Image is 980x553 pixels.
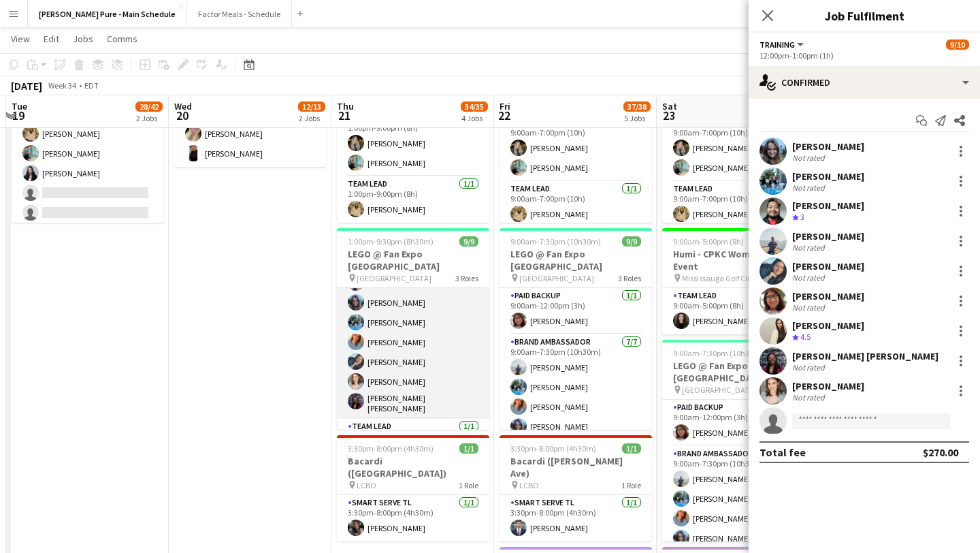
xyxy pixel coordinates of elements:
[337,110,489,176] app-card-role: Brand Ambassador2/21:00pm-9:00pm (8h)[PERSON_NAME][PERSON_NAME]
[662,228,815,334] app-job-card: 9:00am-5:00pm (8h)1/1Humi - CPKC Women's Golf Event Mississauga Golf Club1 RoleTeam Lead1/19:00am...
[38,30,65,48] a: Edit
[792,380,864,392] div: [PERSON_NAME]
[662,340,815,541] app-job-card: 9:00am-7:30pm (10h30m)9/9LEGO @ Fan Expo [GEOGRAPHIC_DATA] [GEOGRAPHIC_DATA]3 RolesPaid Backup1/1...
[500,181,652,227] app-card-role: Team Lead1/19:00am-7:00pm (10h)[PERSON_NAME]
[624,113,650,123] div: 5 Jobs
[662,400,815,446] app-card-role: Paid Backup1/19:00am-12:00pm (3h)[PERSON_NAME]
[73,33,93,45] span: Jobs
[749,66,980,99] div: Confirmed
[497,108,510,123] span: 22
[135,101,163,112] span: 28/42
[792,302,828,313] div: Not rated
[5,30,35,48] a: View
[337,455,489,479] h3: Bacardi ([GEOGRAPHIC_DATA])
[800,212,804,222] span: 3
[500,435,652,541] app-job-card: 3:30pm-8:00pm (4h30m)1/1Bacardi ([PERSON_NAME] Ave) LCBO1 RoleSmart Serve TL1/13:30pm-8:00pm (4h3...
[299,113,325,123] div: 2 Jobs
[923,445,958,459] div: $270.00
[759,39,806,50] button: Training
[11,79,42,93] div: [DATE]
[500,228,652,430] app-job-card: 9:00am-7:30pm (10h30m)9/9LEGO @ Fan Expo [GEOGRAPHIC_DATA] [GEOGRAPHIC_DATA]3 RolesPaid Backup1/1...
[792,230,864,242] div: [PERSON_NAME]
[337,100,354,112] span: Thu
[682,385,757,395] span: [GEOGRAPHIC_DATA]
[500,334,652,503] app-card-role: Brand Ambassador7/79:00am-7:30pm (10h30m)[PERSON_NAME][PERSON_NAME][PERSON_NAME][PERSON_NAME]
[759,445,806,459] div: Total fee
[174,100,192,112] span: Wed
[792,153,828,163] div: Not rated
[461,101,488,112] span: 34/35
[459,480,478,490] span: 1 Role
[673,236,744,247] span: 9:00am-5:00pm (8h)
[500,100,510,112] span: Fri
[792,183,828,193] div: Not rated
[337,419,489,465] app-card-role: Team Lead1/1
[662,115,815,181] app-card-role: Brand Ambassador2/29:00am-7:00pm (10h)[PERSON_NAME][PERSON_NAME]
[662,360,815,384] h3: LEGO @ Fan Expo [GEOGRAPHIC_DATA]
[662,100,677,112] span: Sat
[792,272,828,283] div: Not rated
[298,101,325,112] span: 12/13
[11,33,30,45] span: View
[101,30,143,48] a: Comms
[519,480,539,490] span: LCBO
[172,108,192,123] span: 20
[660,108,677,123] span: 23
[792,392,828,402] div: Not rated
[84,80,99,91] div: EDT
[622,443,641,454] span: 1/1
[348,443,434,454] span: 3:30pm-8:00pm (4h30m)
[455,273,478,283] span: 3 Roles
[510,236,601,247] span: 9:00am-7:30pm (10h30m)
[10,108,27,123] span: 19
[357,273,431,283] span: [GEOGRAPHIC_DATA]
[800,332,811,342] span: 4.5
[500,115,652,181] app-card-role: Brand Ambassador2/29:00am-7:00pm (10h)[PERSON_NAME][PERSON_NAME]
[792,350,938,362] div: [PERSON_NAME] [PERSON_NAME]
[67,30,99,48] a: Jobs
[792,362,828,373] div: Not rated
[792,242,828,253] div: Not rated
[500,495,652,541] app-card-role: Smart Serve TL1/13:30pm-8:00pm (4h30m)[PERSON_NAME]
[136,113,162,123] div: 2 Jobs
[662,288,815,334] app-card-role: Team Lead1/19:00am-5:00pm (8h)[PERSON_NAME]
[337,495,489,541] app-card-role: Smart Serve TL1/13:30pm-8:00pm (4h30m)[PERSON_NAME]
[337,250,489,419] app-card-role: Brand Ambassador7/71:00pm-9:30pm (8h30m)[PERSON_NAME][PERSON_NAME][PERSON_NAME][PERSON_NAME][PERS...
[792,260,864,272] div: [PERSON_NAME]
[500,288,652,334] app-card-role: Paid Backup1/19:00am-12:00pm (3h)[PERSON_NAME]
[459,236,478,247] span: 9/9
[622,236,641,247] span: 9/9
[759,39,795,50] span: Training
[749,7,980,25] h3: Job Fulfilment
[792,319,864,332] div: [PERSON_NAME]
[187,1,292,27] button: Factor Meals - Schedule
[510,443,596,454] span: 3:30pm-8:00pm (4h30m)
[759,50,969,61] div: 12:00pm-1:00pm (1h)
[337,435,489,541] div: 3:30pm-8:00pm (4h30m)1/1Bacardi ([GEOGRAPHIC_DATA]) LCBO1 RoleSmart Serve TL1/13:30pm-8:00pm (4h3...
[792,140,864,153] div: [PERSON_NAME]
[348,236,434,247] span: 1:00pm-9:30pm (8h30m)
[623,101,651,112] span: 37/38
[621,480,641,490] span: 1 Role
[12,100,27,112] span: Tue
[792,290,864,302] div: [PERSON_NAME]
[792,170,864,183] div: [PERSON_NAME]
[107,33,137,45] span: Comms
[357,480,376,490] span: LCBO
[500,248,652,272] h3: LEGO @ Fan Expo [GEOGRAPHIC_DATA]
[44,33,59,45] span: Edit
[337,228,489,430] app-job-card: 1:00pm-9:30pm (8h30m)9/9LEGO @ Fan Expo [GEOGRAPHIC_DATA] [GEOGRAPHIC_DATA]3 Roles[PERSON_NAME]Br...
[662,248,815,272] h3: Humi - CPKC Women's Golf Event
[673,348,764,358] span: 9:00am-7:30pm (10h30m)
[337,176,489,223] app-card-role: Team Lead1/11:00pm-9:00pm (8h)[PERSON_NAME]
[461,113,487,123] div: 4 Jobs
[946,39,969,50] span: 9/10
[682,273,756,283] span: Mississauga Golf Club
[662,181,815,227] app-card-role: Team Lead1/19:00am-7:00pm (10h)[PERSON_NAME]
[500,455,652,479] h3: Bacardi ([PERSON_NAME] Ave)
